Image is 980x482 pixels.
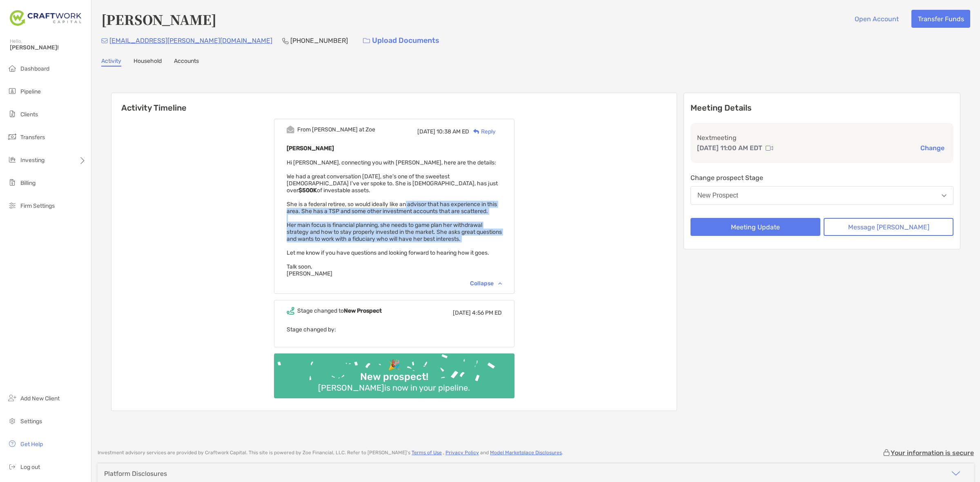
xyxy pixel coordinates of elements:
[385,359,403,371] div: 🎉
[101,10,216,29] h4: [PERSON_NAME]
[104,470,167,478] div: Platform Disclosures
[437,128,469,135] span: 10:38 AM ED
[20,111,38,118] span: Clients
[7,63,17,73] img: dashboard icon
[445,450,479,455] a: Privacy Policy
[498,282,502,284] img: Chevron icon
[951,469,961,478] img: icon arrow
[20,441,43,448] span: Get Help
[911,10,970,28] button: Transfer Funds
[7,462,17,471] img: logout icon
[98,450,563,456] p: Investment advisory services are provided by Craftwork Capital . This site is powered by Zoe Fina...
[20,202,55,209] span: Firm Settings
[470,280,502,287] div: Collapse
[298,187,317,194] strong: $500K
[20,418,42,425] span: Settings
[7,178,17,187] img: billing icon
[469,127,496,136] div: Reply
[174,58,199,67] a: Accounts
[690,218,820,236] button: Meeting Update
[363,38,370,44] img: button icon
[10,44,86,51] span: [PERSON_NAME]!
[472,309,502,316] span: 4:56 PM ED
[690,173,953,183] p: Change prospect Stage
[20,464,40,471] span: Log out
[848,10,905,28] button: Open Account
[942,194,947,197] img: Open dropdown arrow
[918,144,947,152] button: Change
[287,159,502,277] span: Hi [PERSON_NAME], connecting you with [PERSON_NAME], here are the details: We had a great convers...
[690,186,953,205] button: New Prospect
[20,134,45,141] span: Transfers
[473,129,479,134] img: Reply icon
[358,32,445,49] a: Upload Documents
[10,3,81,33] img: Zoe Logo
[20,157,45,164] span: Investing
[412,450,442,455] a: Terms of Use
[20,395,60,402] span: Add New Client
[7,439,17,449] img: get-help icon
[690,103,953,113] p: Meeting Details
[297,307,382,314] div: Stage changed to
[111,93,677,113] h6: Activity Timeline
[824,218,953,236] button: Message [PERSON_NAME]
[697,133,947,143] p: Next meeting
[490,450,562,455] a: Model Marketplace Disclosures
[20,65,49,72] span: Dashboard
[101,58,121,67] a: Activity
[287,307,294,315] img: Event icon
[344,307,382,314] b: New Prospect
[7,86,17,96] img: pipeline icon
[287,145,334,152] b: [PERSON_NAME]
[357,371,432,383] div: New prospect!
[109,36,272,46] p: [EMAIL_ADDRESS][PERSON_NAME][DOMAIN_NAME]
[20,180,36,187] span: Billing
[891,449,974,457] p: Your information is secure
[7,393,17,403] img: add_new_client icon
[287,126,294,133] img: Event icon
[697,143,762,153] p: [DATE] 11:00 AM EDT
[7,416,17,426] img: settings icon
[20,88,41,95] span: Pipeline
[697,192,738,199] div: New Prospect
[766,145,773,151] img: communication type
[287,324,502,335] p: Stage changed by:
[417,128,435,135] span: [DATE]
[274,353,514,391] img: Confetti
[101,38,108,43] img: Email Icon
[290,36,348,46] p: [PHONE_NUMBER]
[282,38,289,44] img: Phone Icon
[297,126,375,133] div: From [PERSON_NAME] at Zoe
[7,109,17,119] img: clients icon
[7,132,17,142] img: transfers icon
[7,200,17,210] img: firm-settings icon
[7,155,17,164] img: investing icon
[134,58,162,67] a: Household
[315,383,473,393] div: [PERSON_NAME] is now in your pipeline.
[453,309,471,316] span: [DATE]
